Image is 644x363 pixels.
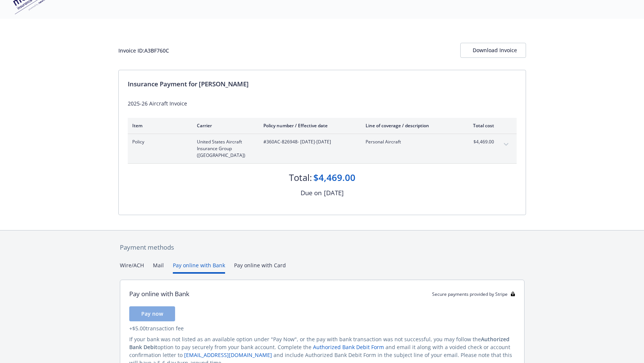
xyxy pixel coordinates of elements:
div: 2025-26 Aircraft Invoice [128,99,517,107]
div: Item [132,122,185,129]
div: Pay online with Bank [129,289,189,299]
div: $4,469.00 [313,171,355,184]
button: Pay online with Card [234,261,286,274]
button: Pay online with Bank [173,261,225,274]
button: expand content [500,139,512,151]
div: + $5.00 transaction fee [129,324,515,332]
div: Total cost [466,122,494,129]
div: Line of coverage / description [366,122,454,129]
span: United States Aircraft Insurance Group ([GEOGRAPHIC_DATA]) [197,139,251,159]
span: Personal Aircraft [366,139,454,145]
button: Mail [153,261,164,274]
div: Policy number / Effective date [263,122,354,129]
div: Download Invoice [473,43,514,57]
span: Policy [132,139,185,145]
div: Secure payments provided by Stripe [432,291,515,297]
div: [DATE] [324,188,344,198]
span: Authorized Bank Debit [129,336,509,351]
div: Total: [289,171,312,184]
span: #360AC-826948 - [DATE]-[DATE] [263,139,354,145]
div: Insurance Payment for [PERSON_NAME] [128,79,517,89]
div: Payment methods [120,243,525,252]
button: Wire/ACH [120,261,144,274]
span: Pay now [141,310,163,317]
div: PolicyUnited States Aircraft Insurance Group ([GEOGRAPHIC_DATA])#360AC-826948- [DATE]-[DATE]Perso... [128,134,517,163]
a: Authorized Bank Debit Form [313,343,384,351]
button: Download Invoice [460,43,526,58]
span: $4,469.00 [466,139,494,145]
div: Due on [301,188,322,198]
a: [EMAIL_ADDRESS][DOMAIN_NAME] [184,351,272,358]
div: Carrier [197,122,251,129]
div: Invoice ID: A3BF760C [118,47,169,54]
button: Pay now [129,306,175,321]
